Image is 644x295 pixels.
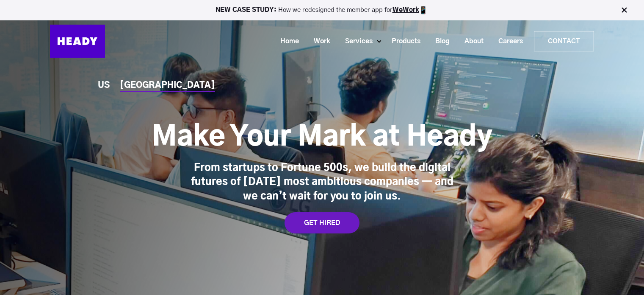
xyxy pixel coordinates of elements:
a: US [98,81,110,90]
a: Products [381,34,425,49]
div: Navigation Menu [113,31,594,51]
a: [GEOGRAPHIC_DATA] [120,81,215,90]
p: How we redesigned the member app for [4,6,640,14]
img: Heady_Logo_Web-01 (1) [50,25,105,58]
a: About [454,34,488,49]
img: Close Bar [620,6,628,14]
a: GET HIRED [285,212,359,233]
h1: Make Your Mark at Heady [152,121,492,155]
a: Work [303,34,334,49]
a: Services [334,34,377,49]
a: Careers [488,34,527,49]
strong: NEW CASE STUDY: [216,7,278,13]
a: Contact [534,31,594,51]
a: WeWork [392,7,419,13]
a: Blog [425,34,454,49]
a: Home [270,34,303,49]
img: app emoji [419,6,428,14]
div: From startups to Fortune 500s, we build the digital futures of [DATE] most ambitious companies — ... [191,161,453,204]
